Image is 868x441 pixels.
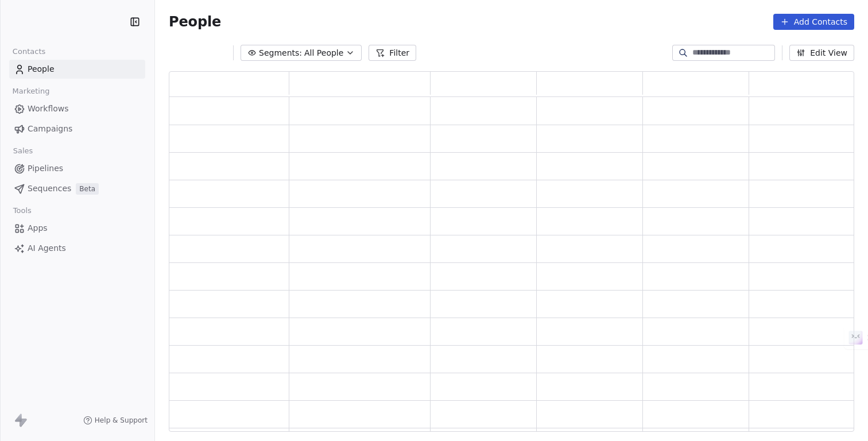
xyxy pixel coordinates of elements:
span: Apps [28,222,48,234]
a: Help & Support [83,416,148,425]
span: Campaigns [28,123,72,135]
a: Workflows [9,99,145,118]
a: Campaigns [9,119,145,138]
span: Help & Support [95,416,148,425]
span: Workflows [28,103,69,115]
div: grid [169,97,855,432]
button: Filter [369,45,416,61]
span: Pipelines [28,163,63,175]
span: Segments: [259,47,302,59]
span: Contacts [7,43,51,60]
span: All People [304,47,343,59]
a: SequencesBeta [9,179,145,198]
a: Pipelines [9,159,145,178]
a: AI Agents [9,239,145,258]
span: People [169,13,221,30]
span: Sales [8,142,38,160]
span: Sequences [28,183,71,195]
button: Edit View [789,45,854,61]
a: People [9,60,145,79]
span: AI Agents [28,242,66,254]
span: Beta [76,183,99,195]
span: Tools [8,202,36,219]
button: Add Contacts [773,14,854,30]
span: People [28,63,55,75]
span: Marketing [7,83,55,100]
a: Apps [9,219,145,238]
